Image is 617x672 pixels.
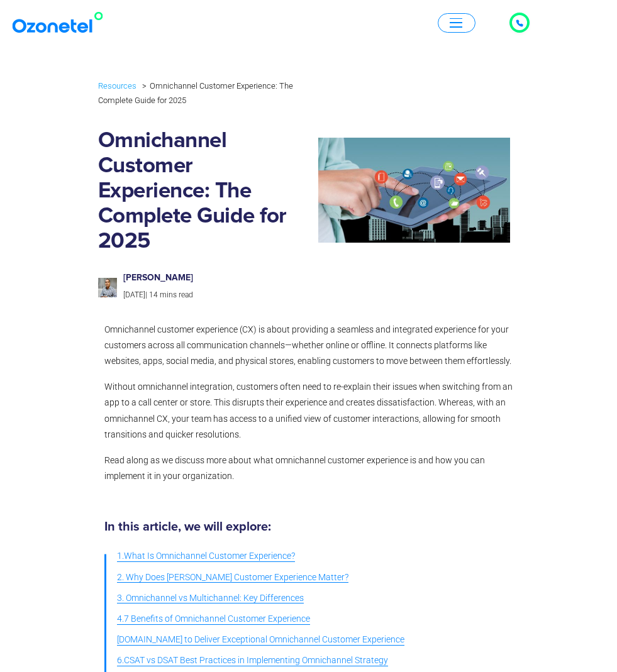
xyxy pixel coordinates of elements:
span: 14 [149,290,158,299]
a: 4.7 Benefits of Omnichannel Customer Experience [117,609,310,629]
a: 6.CSAT vs DSAT Best Practices in Implementing Omnichannel Strategy [117,650,388,671]
a: Resources [98,79,136,93]
span: 3. Omnichannel vs Multichannel: Key Differences [117,590,304,606]
span: 4.7 Benefits of Omnichannel Customer Experience [117,611,310,627]
img: prashanth-kancherla_avatar-200x200.jpeg [98,278,118,297]
span: 1.What Is Omnichannel Customer Experience? [117,548,295,564]
span: [DOMAIN_NAME] to Deliver Exceptional Omnichannel Customer Experience [117,632,404,647]
h5: In this article, we will explore: [104,521,513,533]
a: [DOMAIN_NAME] to Deliver Exceptional Omnichannel Customer Experience [117,629,404,650]
span: [DATE] [123,290,145,299]
span: Read along as we discuss more about what omnichannel customer experience is and how you can imple... [104,455,485,481]
span: 6.CSAT vs DSAT Best Practices in Implementing Omnichannel Strategy [117,653,388,668]
span: Without omnichannel integration, customers often need to re-explain their issues when switching f... [104,382,513,439]
span: mins read [160,290,193,299]
a: 1.What Is Omnichannel Customer Experience? [117,546,295,566]
a: 2. Why Does [PERSON_NAME] Customer Experience Matter? [117,567,348,588]
a: 3. Omnichannel vs Multichannel: Key Differences [117,588,304,609]
h6: [PERSON_NAME] [123,273,296,284]
h1: Omnichannel Customer Experience: The Complete Guide for 2025 [98,128,309,254]
span: Omnichannel customer experience (CX) is about providing a seamless and integrated experience for ... [104,324,511,366]
span: 2. Why Does [PERSON_NAME] Customer Experience Matter? [117,570,348,585]
p: | [123,289,296,302]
